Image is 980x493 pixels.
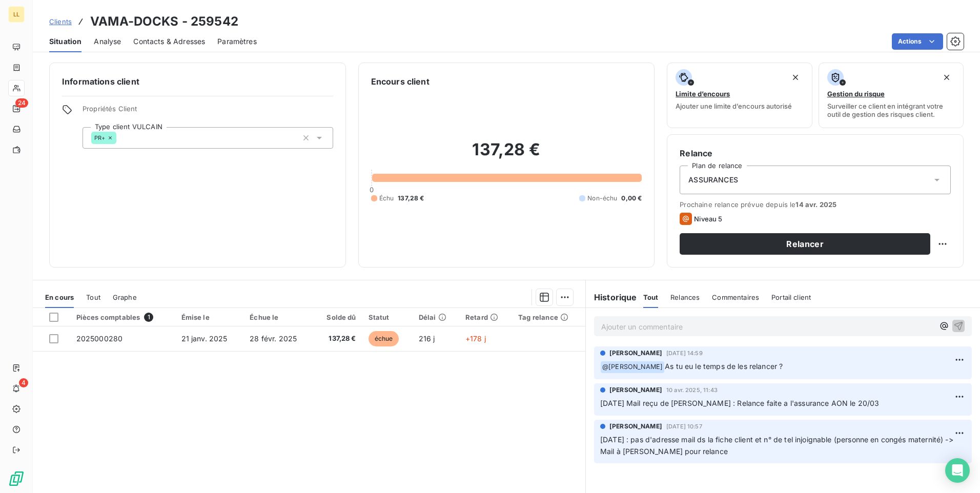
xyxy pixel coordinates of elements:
div: Solde dû [319,313,356,321]
span: [DATE] 10:57 [666,423,702,429]
span: Commentaires [712,293,759,301]
button: Gestion du risqueSurveiller ce client en intégrant votre outil de gestion des risques client. [819,63,964,128]
span: Clients [49,17,72,26]
span: Ajouter une limite d’encours autorisé [676,102,792,110]
span: PR+ [94,135,105,141]
span: Contacts & Adresses [133,36,205,47]
button: Limite d’encoursAjouter une limite d’encours autorisé [667,63,812,128]
span: [PERSON_NAME] [609,385,662,395]
div: Statut [369,313,406,321]
span: 137,28 € [319,334,356,344]
span: 21 janv. 2025 [181,334,228,343]
button: Actions [892,33,943,50]
div: Pièces comptables [76,313,169,322]
span: [DATE] Mail reçu de [PERSON_NAME] : Relance faite a l'assurance AON le 20/03 [600,399,879,407]
span: Niveau 5 [694,215,722,223]
span: Échu [379,194,394,203]
input: Ajouter une valeur [116,133,125,142]
span: Prochaine relance prévue depuis le [680,200,951,209]
span: 2025000280 [76,334,123,343]
h2: 137,28 € [371,139,642,170]
span: Propriétés Client [83,105,333,119]
span: 14 avr. 2025 [795,200,836,209]
h6: Informations client [62,75,333,88]
span: As tu eu le temps de les relancer ? [665,362,783,371]
span: Relances [670,293,700,301]
span: Non-échu [587,194,617,203]
span: 0 [370,186,374,194]
span: 216 j [419,334,435,343]
div: Échue le [250,313,307,321]
h6: Historique [586,291,637,303]
span: 10 avr. 2025, 11:43 [666,387,718,393]
a: Clients [49,16,72,27]
span: 24 [15,98,28,108]
span: 4 [19,378,28,387]
span: Limite d’encours [676,90,730,98]
span: @ [PERSON_NAME] [601,361,664,373]
span: 28 févr. 2025 [250,334,297,343]
div: Émise le [181,313,238,321]
span: Surveiller ce client en intégrant votre outil de gestion des risques client. [827,102,955,118]
span: Situation [49,36,81,47]
span: Analyse [94,36,121,47]
span: Gestion du risque [827,90,885,98]
div: Retard [465,313,506,321]
span: Graphe [113,293,137,301]
img: Logo LeanPay [8,470,25,487]
span: Tout [86,293,100,301]
span: [DATE] : pas d'adresse mail ds la fiche client et n° de tel injoignable (personne en congés mater... [600,435,955,456]
span: +178 j [465,334,486,343]
h3: VAMA-DOCKS - 259542 [90,12,238,31]
button: Relancer [680,233,930,255]
div: Open Intercom Messenger [945,458,970,483]
span: [DATE] 14:59 [666,350,703,356]
span: Tout [643,293,659,301]
span: ASSURANCES [688,175,738,185]
span: [PERSON_NAME] [609,422,662,431]
span: échue [369,331,399,346]
div: Tag relance [518,313,579,321]
div: Délai [419,313,453,321]
a: 24 [8,100,24,117]
span: Portail client [771,293,811,301]
h6: Encours client [371,75,430,88]
span: En cours [45,293,74,301]
span: 137,28 € [398,194,424,203]
div: LL [8,6,25,23]
span: Paramètres [217,36,257,47]
span: 0,00 € [621,194,642,203]
span: 1 [144,313,153,322]
span: [PERSON_NAME] [609,348,662,358]
h6: Relance [680,147,951,159]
